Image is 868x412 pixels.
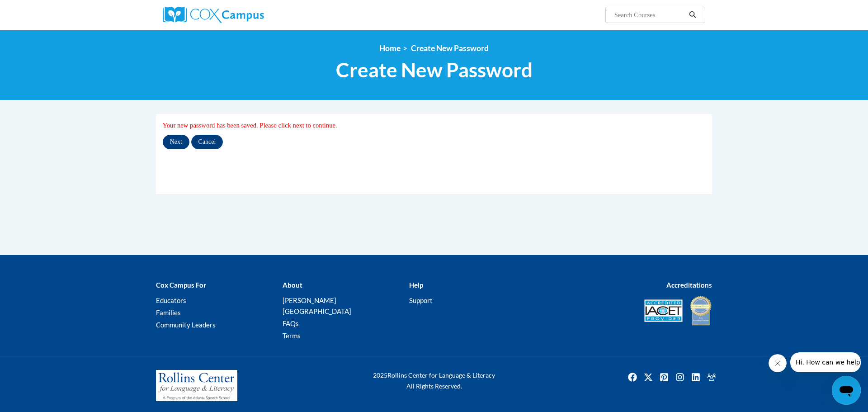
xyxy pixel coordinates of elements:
img: Accredited IACET® Provider [644,299,683,322]
iframe: Close message [769,354,787,372]
a: Cox Campus [163,7,335,23]
a: Pinterest [657,370,671,384]
b: About [283,281,302,289]
span: Create New Password [336,58,533,82]
img: LinkedIn icon [689,370,703,384]
a: Facebook [625,370,640,384]
b: Cox Campus For [156,281,206,289]
span: Your new password has been saved. Please click next to continue. [163,122,337,129]
iframe: Button to launch messaging window [832,376,861,405]
a: Instagram [673,370,687,384]
button: Search [686,9,699,20]
span: Create New Password [411,43,489,53]
input: Cancel [191,135,223,149]
div: Rollins Center for Language & Literacy All Rights Reserved. [339,370,529,392]
img: Instagram icon [673,370,687,384]
a: Community Leaders [156,321,216,329]
img: IDA® Accredited [689,295,712,327]
a: Educators [156,296,186,304]
img: Twitter icon [641,370,656,384]
a: Twitter [641,370,656,384]
a: Support [409,296,433,304]
a: Linkedin [689,370,703,384]
iframe: Message from company [790,352,861,372]
a: Terms [283,331,301,340]
a: FAQs [283,319,299,327]
a: Families [156,308,181,317]
b: Accreditations [666,281,712,289]
input: Search Courses [613,9,686,20]
img: Rollins Center for Language & Literacy - A Program of the Atlanta Speech School [156,370,237,402]
img: Facebook group icon [704,370,719,384]
a: Facebook Group [704,370,719,384]
img: Facebook icon [625,370,640,384]
a: [PERSON_NAME][GEOGRAPHIC_DATA] [283,296,351,315]
span: 2025 [373,371,387,379]
img: Pinterest icon [657,370,671,384]
img: Cox Campus [163,7,264,23]
input: Next [163,135,189,149]
b: Help [409,281,423,289]
span: Hi. How can we help? [5,6,73,14]
a: Home [379,43,401,53]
